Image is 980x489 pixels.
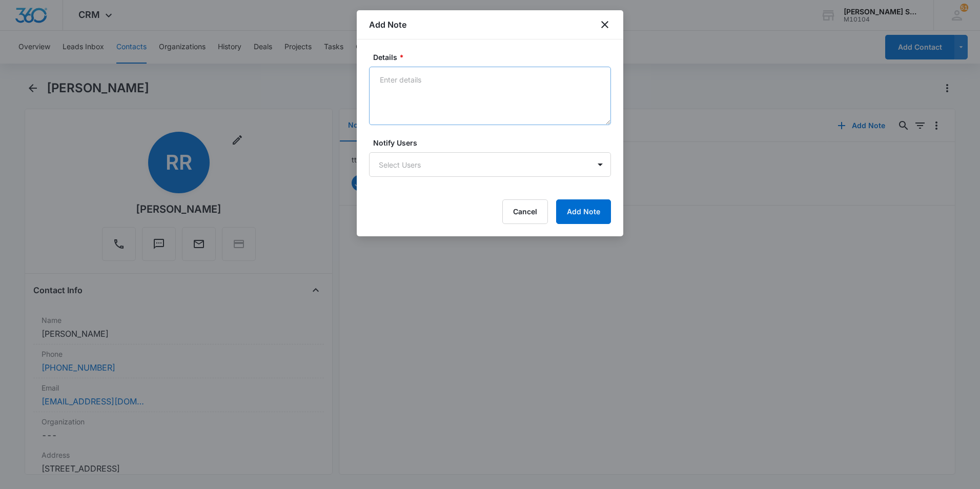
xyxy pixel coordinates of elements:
[369,18,406,31] h1: Add Note
[599,18,611,31] button: close
[556,199,611,224] button: Add Note
[373,52,615,63] label: Details
[373,137,615,148] label: Notify Users
[502,199,548,224] button: Cancel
